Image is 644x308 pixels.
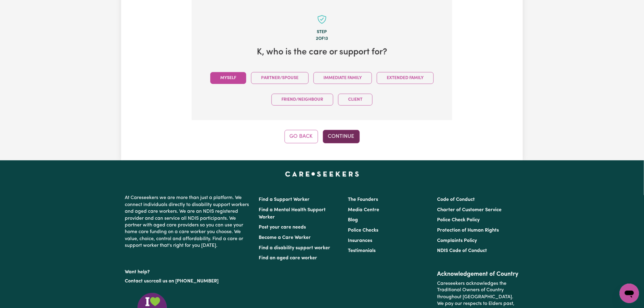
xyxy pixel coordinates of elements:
[210,72,246,84] button: Myself
[437,238,477,243] a: Complaints Policy
[285,130,318,143] button: Go Back
[437,271,519,278] h2: Acknowledgement of Country
[348,197,378,202] a: The Founders
[285,171,359,176] a: Careseekers home page
[377,72,434,84] button: Extended Family
[348,238,372,243] a: Insurances
[125,279,149,284] a: Contact us
[437,248,487,253] a: NDIS Code of Conduct
[259,225,306,230] a: Post your care needs
[437,208,502,212] a: Charter of Customer Service
[271,94,333,106] button: Friend/Neighbour
[437,218,480,222] a: Police Check Policy
[125,192,251,251] p: At Careseekers we are more than just a platform. We connect individuals directly to disability su...
[338,94,373,106] button: Client
[125,266,251,275] p: Want help?
[313,72,372,84] button: Immediate Family
[251,72,309,84] button: Partner/Spouse
[259,197,310,202] a: Find a Support Worker
[348,248,376,253] a: Testimonials
[201,29,443,36] div: Step
[125,275,251,287] p: or
[259,256,317,261] a: Find an aged care worker
[348,208,379,212] a: Media Centre
[437,197,475,202] a: Code of Conduct
[437,228,499,233] a: Protection of Human Rights
[259,235,311,240] a: Become a Care Worker
[201,47,443,58] h2: K , who is the care or support for?
[153,279,219,284] a: call us on [PHONE_NUMBER]
[259,246,330,250] a: Find a disability support worker
[348,228,378,233] a: Police Checks
[620,284,639,303] iframe: Button to launch messaging window
[323,130,360,143] button: Continue
[348,218,358,222] a: Blog
[201,36,443,42] div: 2 of 13
[259,208,326,220] a: Find a Mental Health Support Worker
